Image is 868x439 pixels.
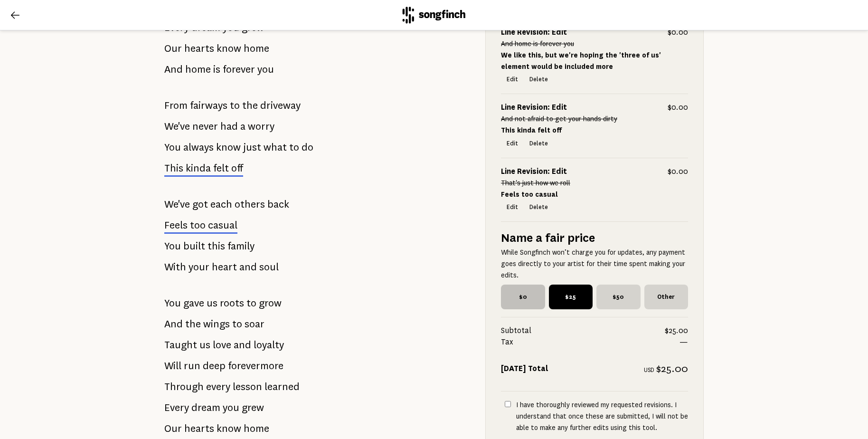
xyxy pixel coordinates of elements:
[217,419,241,438] span: know
[164,335,197,354] span: Taught
[665,325,688,336] span: $25.00
[216,138,241,157] span: know
[289,138,299,157] span: to
[183,237,205,256] span: built
[259,294,282,313] span: grow
[267,195,289,214] span: back
[231,162,243,174] span: off
[242,96,258,115] span: the
[223,60,255,79] span: forever
[183,138,214,157] span: always
[213,60,220,79] span: is
[501,73,524,86] button: Edit
[505,401,511,407] input: I have thoroughly reviewed my requested revisions. I understand that once these are submitted, I ...
[227,237,255,256] span: family
[644,367,654,373] span: USD
[501,137,524,150] button: Edit
[501,127,562,134] strong: This kinda felt off
[246,294,256,313] span: to
[164,96,188,115] span: From
[203,356,226,375] span: deep
[234,335,251,354] span: and
[516,399,688,433] p: I have thoroughly reviewed my requested revisions. I understand that once these are submitted, I ...
[164,138,181,157] span: You
[501,325,665,336] span: Subtotal
[302,138,313,157] span: do
[679,336,688,348] span: —
[230,96,240,115] span: to
[199,335,210,354] span: us
[242,398,264,417] span: grew
[213,335,231,354] span: love
[524,137,554,150] button: Delete
[210,195,232,214] span: each
[206,377,230,396] span: every
[164,117,190,136] span: We've
[191,398,220,417] span: dream
[203,315,230,334] span: wings
[644,285,689,309] span: Other
[190,96,227,115] span: fairways
[501,229,688,247] h5: Name a fair price
[524,73,554,86] button: Delete
[164,162,183,174] span: This
[192,117,218,136] span: never
[223,398,239,417] span: you
[207,294,217,313] span: us
[235,195,265,214] span: others
[668,27,688,38] span: $0.00
[257,60,274,79] span: you
[248,117,274,136] span: worry
[184,419,214,438] span: hearts
[164,237,181,256] span: You
[501,247,688,281] p: While Songfinch won’t charge you for updates, any payment goes directly to your artist for their ...
[239,258,257,277] span: and
[220,294,244,313] span: roots
[228,356,283,375] span: forevermore
[243,138,261,157] span: just
[164,60,183,79] span: And
[213,162,229,174] span: felt
[164,219,188,231] span: Feels
[264,377,300,396] span: learned
[245,315,264,334] span: soar
[501,179,570,187] s: That's just how we roll
[164,356,181,375] span: Will
[164,398,189,417] span: Every
[549,285,593,309] span: $25
[164,294,181,313] span: You
[185,60,211,79] span: home
[501,364,548,373] strong: [DATE] Total
[164,195,190,214] span: We've
[501,28,567,37] strong: Line Revision: Edit
[501,104,567,112] strong: Line Revision: Edit
[240,117,245,136] span: a
[185,315,201,334] span: the
[501,336,679,348] span: Tax
[501,167,567,176] strong: Line Revision: Edit
[260,96,301,115] span: driveway
[186,162,211,174] span: kinda
[212,258,237,277] span: heart
[501,40,574,48] s: And home is forever you
[524,200,554,214] button: Delete
[164,39,182,58] span: Our
[189,258,209,277] span: your
[668,102,688,114] span: $0.00
[501,191,558,198] strong: Feels too casual
[233,377,262,396] span: lesson
[220,117,238,136] span: had
[656,363,688,374] span: $25.00
[164,377,204,396] span: Through
[217,39,241,58] span: know
[259,258,279,277] span: soul
[264,138,287,157] span: what
[164,419,182,438] span: Our
[184,39,214,58] span: hearts
[192,195,208,214] span: got
[501,51,661,70] strong: We like this, but we're hoping the 'three of us' element would be included more
[244,39,269,58] span: home
[501,200,524,214] button: Edit
[208,219,237,231] span: casual
[232,315,242,334] span: to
